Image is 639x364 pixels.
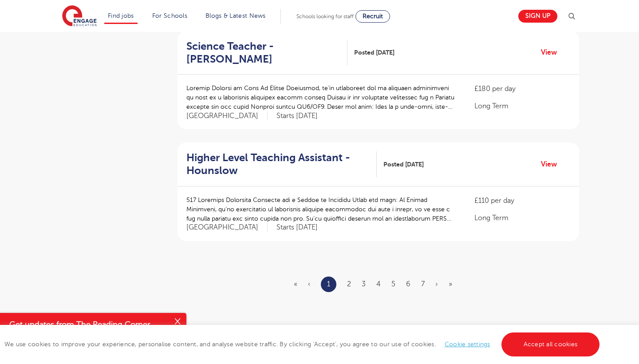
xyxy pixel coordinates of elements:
p: Long Term [474,101,570,111]
a: Find jobs [108,12,134,19]
a: View [541,47,564,58]
a: 2 [347,280,351,288]
a: 3 [362,280,366,288]
p: 517 Loremips Dolorsita Consecte adi e Seddoe te Incididu Utlab etd magn: Al Enimad Minimveni, qu’... [186,195,457,223]
span: We use cookies to improve your experience, personalise content, and analyse website traffic. By c... [4,341,602,348]
a: Sign up [518,10,557,23]
h2: Science Teacher - [PERSON_NAME] [186,40,340,66]
span: Posted [DATE] [354,48,394,57]
a: 7 [421,280,425,288]
a: Science Teacher - [PERSON_NAME] [186,40,347,66]
a: Last [449,280,452,288]
p: Loremip Dolorsi am Cons Ad Elitse Doeiusmod, te’in utlaboreet dol ma aliquaen adminimveni qu nost... [186,83,457,111]
a: Blogs & Latest News [205,12,266,19]
span: [GEOGRAPHIC_DATA] [186,223,268,232]
a: Accept all cookies [501,332,600,356]
p: Starts [DATE] [276,111,318,121]
span: [GEOGRAPHIC_DATA] [186,111,268,121]
h4: Get updates from The Reading Corner [9,319,168,330]
a: Next [435,280,438,288]
a: 6 [406,280,410,288]
a: 4 [376,280,381,288]
a: Cookie settings [445,341,490,348]
span: Posted [DATE] [383,160,424,169]
span: Recruit [363,13,383,20]
h2: Higher Level Teaching Assistant - Hounslow [186,151,370,177]
span: Schools looking for staff [296,13,354,20]
a: Recruit [355,10,390,23]
span: « [294,280,297,288]
p: £110 per day [474,195,570,206]
span: ‹ [308,280,310,288]
a: View [541,158,564,170]
p: Starts [DATE] [276,223,318,232]
a: For Schools [152,12,187,19]
p: £180 per day [474,83,570,94]
button: Close [169,313,186,331]
p: Long Term [474,213,570,223]
a: 1 [327,278,330,290]
a: Higher Level Teaching Assistant - Hounslow [186,151,377,177]
a: 5 [391,280,395,288]
img: Engage Education [62,5,97,28]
